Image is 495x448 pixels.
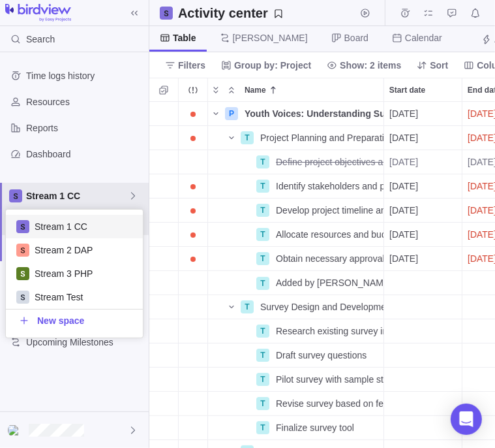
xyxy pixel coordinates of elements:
span: New space [37,314,84,327]
span: Stream 2 DAP [35,244,132,257]
span: Stream Test [35,291,132,304]
div: grid [6,210,143,338]
span: Stream 1 CC [26,189,128,202]
span: Stream 1 CC [35,220,132,233]
span: Stream 3 PHP [35,267,132,280]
